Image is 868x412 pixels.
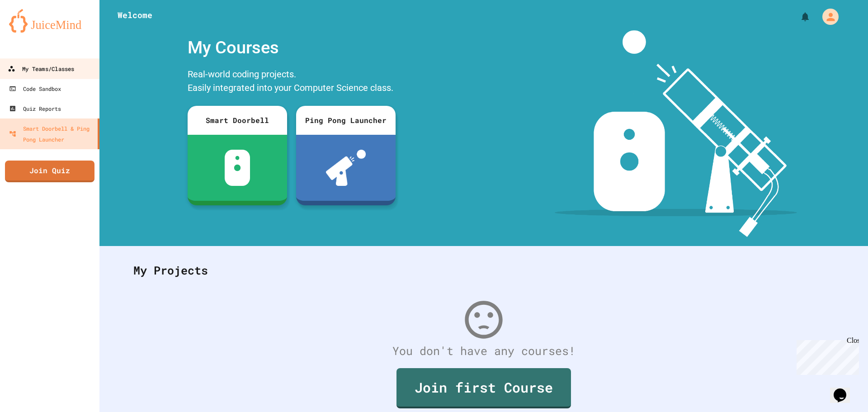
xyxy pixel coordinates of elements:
[9,9,90,33] img: logo-orange.svg
[783,9,813,24] div: My Notifications
[4,4,62,57] div: Chat with us now!Close
[183,30,400,65] div: My Courses
[813,6,841,27] div: My Account
[555,30,797,237] img: banner-image-my-projects.png
[8,63,74,75] div: My Teams/Classes
[183,65,400,99] div: Real-world coding projects. Easily integrated into your Computer Science class.
[830,376,859,403] iframe: chat widget
[124,342,843,360] div: You don't have any courses!
[5,161,94,182] a: Join Quiz
[9,123,94,145] div: Smart Doorbell & Ping Pong Launcher
[9,103,61,114] div: Quiz Reports
[124,253,843,288] div: My Projects
[396,368,571,408] a: Join first Course
[9,83,61,94] div: Code Sandbox
[296,106,396,135] div: Ping Pong Launcher
[793,336,859,375] iframe: chat widget
[225,150,250,186] img: sdb-white.svg
[326,150,366,186] img: ppl-with-ball.png
[188,106,287,135] div: Smart Doorbell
